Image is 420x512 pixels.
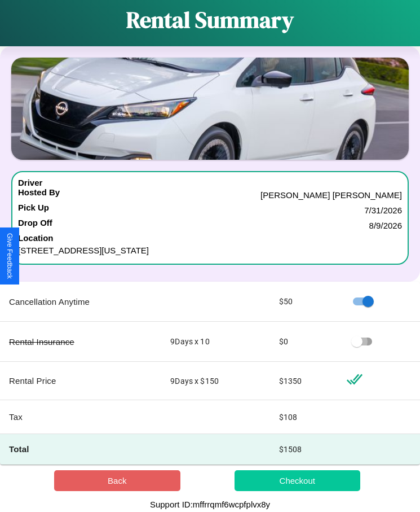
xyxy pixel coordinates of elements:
td: $ 50 [270,282,337,322]
td: 9 Days x $ 150 [161,362,270,400]
td: $ 1350 [270,362,337,400]
td: 9 Days x 10 [161,322,270,362]
p: Support ID: mffrrqmf6wcpfplvx8y [150,497,270,512]
td: $ 108 [270,400,337,434]
h4: Pick Up [18,203,49,218]
h4: Hosted By [18,187,60,203]
p: [PERSON_NAME] [PERSON_NAME] [260,187,402,203]
p: Cancellation Anytime [9,294,152,309]
h4: Total [9,443,152,455]
button: Back [54,470,180,491]
td: $ 0 [270,322,337,362]
p: Rental Insurance [9,334,152,349]
h4: Location [18,233,402,243]
p: Rental Price [9,373,152,388]
p: Tax [9,409,152,425]
p: 8 / 9 / 2026 [369,218,402,233]
h4: Drop Off [18,218,52,233]
h4: Driver [18,178,42,187]
p: 7 / 31 / 2026 [364,203,402,218]
button: Checkout [235,470,361,491]
h1: Rental Summary [126,5,294,35]
td: $ 1508 [270,434,337,465]
p: [STREET_ADDRESS][US_STATE] [18,243,402,258]
div: Give Feedback [6,233,14,279]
